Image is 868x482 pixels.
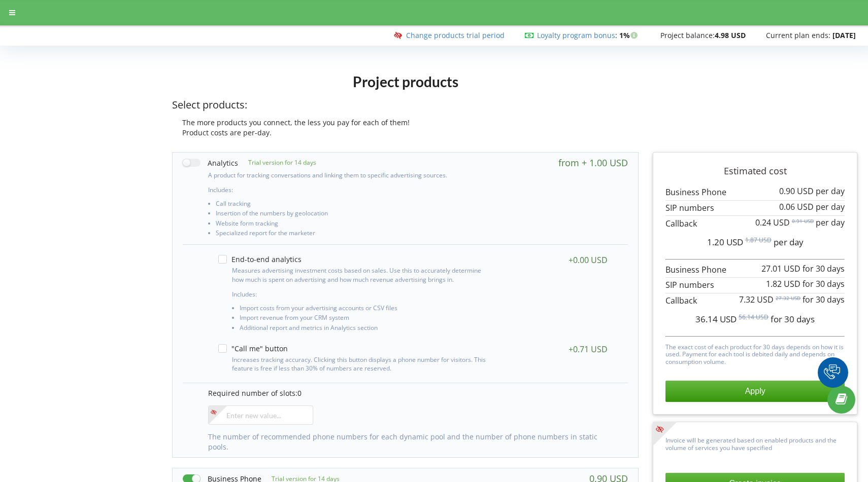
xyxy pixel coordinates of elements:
sup: 1.87 USD [745,236,772,244]
span: 0.06 USD [779,201,814,212]
strong: 1% [619,30,640,40]
p: Trial version for 14 days [238,158,316,167]
li: Website form tracking [216,220,494,230]
span: 27.01 USD [761,263,800,274]
div: Product costs are per-day. [172,128,639,138]
p: Includes: [208,186,494,194]
p: SIP numbers [665,279,845,291]
p: The number of recommended phone numbers for each dynamic pool and the number of phone numbers in ... [208,432,618,452]
strong: [DATE] [832,30,856,40]
li: Call tracking [216,200,494,210]
span: per day [816,217,845,228]
span: for 30 days [803,294,845,305]
span: 7.32 USD [739,294,774,305]
div: +0.71 USD [569,344,608,354]
div: The more products you connect, the less you pay for each of them! [172,118,639,128]
span: 1.20 USD [707,236,743,248]
p: Required number of slots: [208,388,618,398]
div: from + 1.00 USD [558,158,628,168]
p: Includes: [232,290,491,299]
p: Increases tracking accuracy. Clicking this button displays a phone number for visitors. This feat... [232,355,491,373]
sup: 56.14 USD [739,313,769,321]
span: 0 [297,388,302,398]
a: Change products trial period [406,30,505,40]
li: Insertion of the numbers by geolocation [216,210,494,219]
p: Invoice will be generated based on enabled products and the volume of services you have specified [665,434,845,452]
input: Enter new value... [208,405,313,425]
li: Additional report and metrics in Analytics section [240,324,491,334]
p: The exact cost of each product for 30 days depends on how it is used. Payment for each tool is de... [665,341,845,365]
p: Estimated cost [665,165,845,178]
span: 0.24 USD [755,217,790,228]
p: Business Phone [665,264,845,276]
span: Project balance: [660,30,715,40]
p: Select products: [172,98,639,113]
sup: 27.32 USD [776,294,800,302]
span: per day [816,186,845,197]
a: Loyalty program bonus [537,30,615,40]
label: Analytics [183,158,238,168]
span: for 30 days [803,278,845,289]
p: SIP numbers [665,202,845,214]
span: 0.90 USD [779,186,814,197]
label: "Call me" button [218,344,288,353]
p: Measures advertising investment costs based on sales. Use this to accurately determine how much i... [232,266,491,283]
button: Apply [665,381,845,402]
span: Current plan ends: [766,30,830,40]
span: per day [774,236,804,248]
span: for 30 days [803,263,845,274]
sup: 0.91 USD [792,217,814,225]
li: Specialized report for the marketer [216,230,494,239]
label: End-to-end analytics [218,255,302,264]
span: 36.14 USD [695,313,737,325]
span: 1.82 USD [766,278,800,289]
p: Callback [665,218,845,230]
span: per day [816,201,845,212]
span: for 30 days [771,313,815,325]
li: Import revenue from your CRM system [240,314,491,324]
h1: Project products [172,72,639,91]
li: Import costs from your advertising accounts or CSV files [240,305,491,314]
div: +0.00 USD [569,255,608,265]
strong: 4.98 USD [715,30,746,40]
p: Business Phone [665,187,845,198]
span: : [537,30,617,40]
p: Callback [665,295,845,307]
p: A product for tracking conversations and linking them to specific advertising sources. [208,171,494,179]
